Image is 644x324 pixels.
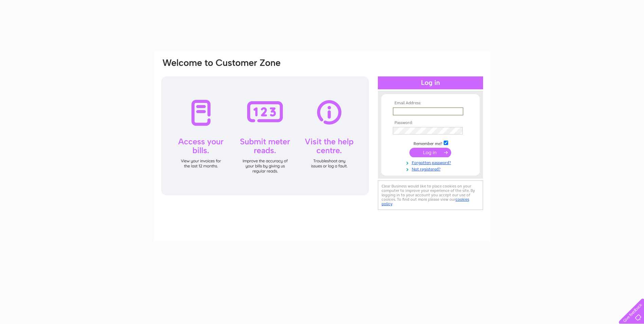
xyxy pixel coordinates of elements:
[378,180,483,210] div: Clear Business would like to place cookies on your computer to improve your experience of the sit...
[393,159,470,165] a: Forgotten password?
[391,121,470,125] th: Password:
[382,197,469,206] a: cookies policy
[393,165,470,172] a: Not registered?
[391,101,470,106] th: Email Address:
[409,148,451,157] input: Submit
[391,140,470,146] td: Remember me?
